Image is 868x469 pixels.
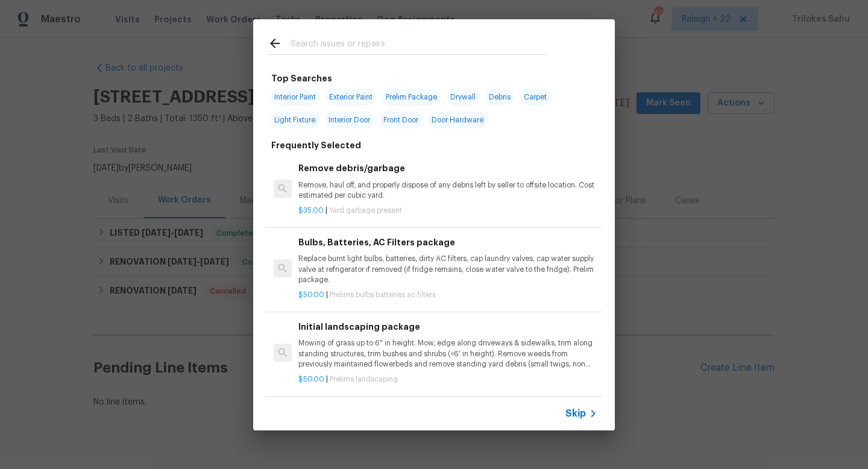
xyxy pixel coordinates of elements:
[485,89,514,105] span: Debris
[271,89,319,105] span: Interior Paint
[271,72,332,85] h6: Top Searches
[298,338,597,369] p: Mowing of grass up to 6" in height. Mow, edge along driveways & sidewalks, trim along standing st...
[298,254,597,285] p: Replace burnt light bulbs, batteries, dirty AC filters, cap laundry valves, cap water supply valv...
[298,291,324,298] span: $50.00
[298,374,597,385] p: |
[330,291,436,298] span: Prelims bulbs batteries ac filters
[447,89,479,105] span: Drywall
[298,162,597,175] h6: Remove debris/garbage
[271,112,319,128] span: Light Fixture
[298,320,597,333] h6: Initial landscaping package
[298,206,597,216] p: |
[380,112,422,128] span: Front Door
[298,180,597,201] p: Remove, haul off, and properly dispose of any debris left by seller to offsite location. Cost est...
[271,139,361,152] h6: Frequently Selected
[382,89,441,105] span: Prelim Package
[298,236,597,249] h6: Bulbs, Batteries, AC Filters package
[298,290,597,300] p: |
[325,112,374,128] span: Interior Door
[565,408,586,420] span: Skip
[330,376,398,383] span: Prelims landscaping
[298,376,324,383] span: $50.00
[520,89,550,105] span: Carpet
[298,207,324,214] span: $35.00
[291,36,546,54] input: Search issues or repairs
[325,89,376,105] span: Exterior Paint
[329,207,402,214] span: Yard garbage present
[428,112,487,128] span: Door Hardware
